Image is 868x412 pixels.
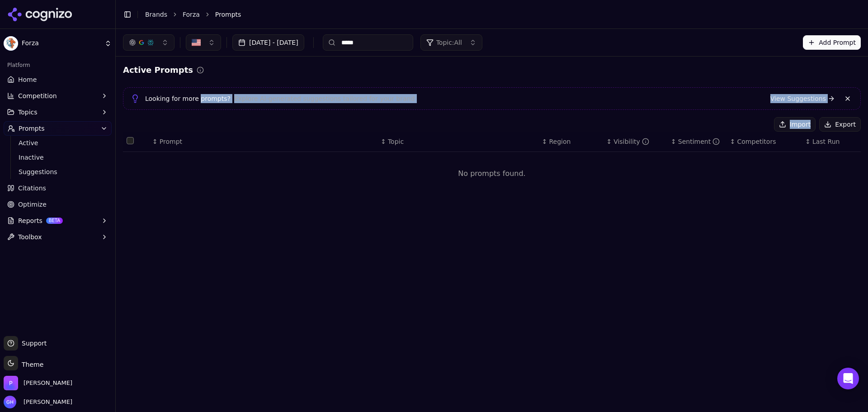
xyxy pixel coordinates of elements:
[152,137,373,146] div: ↕Prompt
[4,197,112,212] a: Optimize
[123,64,193,76] h2: Active Prompts
[678,137,720,146] div: Sentiment
[4,213,112,228] button: ReportsBETA
[15,137,101,149] a: Active
[606,137,664,146] div: ↕Visibility
[549,137,571,146] span: Region
[18,75,37,84] span: Home
[613,137,649,146] div: Visibility
[381,137,535,146] div: ↕Topic
[4,396,16,408] img: Grace Hallen
[123,132,861,195] div: Data table
[4,72,112,87] a: Home
[538,132,603,152] th: Region
[22,39,101,47] span: Forza
[15,166,101,178] a: Suggestions
[4,58,112,72] div: Platform
[145,94,231,103] span: Looking for more prompts?
[18,108,38,117] span: Topics
[603,132,667,152] th: brandMentionRate
[192,38,201,47] img: United States
[542,137,599,146] div: ↕Region
[215,10,241,19] span: Prompts
[4,105,112,119] button: Topics
[123,152,861,195] td: No prompts found.
[4,181,112,195] a: Citations
[805,137,857,146] div: ↕Last Run
[234,94,415,103] span: Explore AI-generated suggestions tailored for your brand
[19,138,97,147] span: Active
[20,398,72,406] span: [PERSON_NAME]
[18,216,42,225] span: Reports
[770,94,835,103] a: View Suggestions
[145,10,843,19] nav: breadcrumb
[24,379,72,387] span: Perrill
[4,376,18,390] img: Perrill
[19,153,97,162] span: Inactive
[803,35,861,50] button: Add Prompt
[145,11,167,18] a: Brands
[812,137,840,146] span: Last Run
[46,218,63,224] span: BETA
[19,167,97,176] span: Suggestions
[726,132,802,152] th: Competitors
[4,230,112,244] button: Toolbox
[18,200,47,209] span: Optimize
[160,137,182,146] span: Prompt
[388,137,404,146] span: Topic
[18,184,46,193] span: Citations
[4,121,112,136] button: Prompts
[4,396,72,408] button: Open user button
[774,117,816,132] button: Import
[4,36,18,51] img: Forza
[149,132,377,152] th: Prompt
[15,151,101,164] a: Inactive
[730,137,798,146] div: ↕Competitors
[4,89,112,103] button: Competition
[737,137,776,146] span: Competitors
[377,132,538,152] th: Topic
[667,132,726,152] th: sentiment
[19,124,45,133] span: Prompts
[18,339,47,348] span: Support
[18,232,42,242] span: Toolbox
[436,38,462,47] span: Topic: All
[18,361,43,368] span: Theme
[127,137,134,144] button: Select all rows
[671,137,723,146] div: ↕Sentiment
[837,368,859,389] div: Open Intercom Messenger
[183,10,200,19] a: Forza
[232,34,304,51] button: [DATE] - [DATE]
[18,91,57,100] span: Competition
[842,93,853,104] button: Dismiss banner
[4,376,72,390] button: Open organization switcher
[802,132,861,152] th: Last Run
[819,117,861,132] button: Export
